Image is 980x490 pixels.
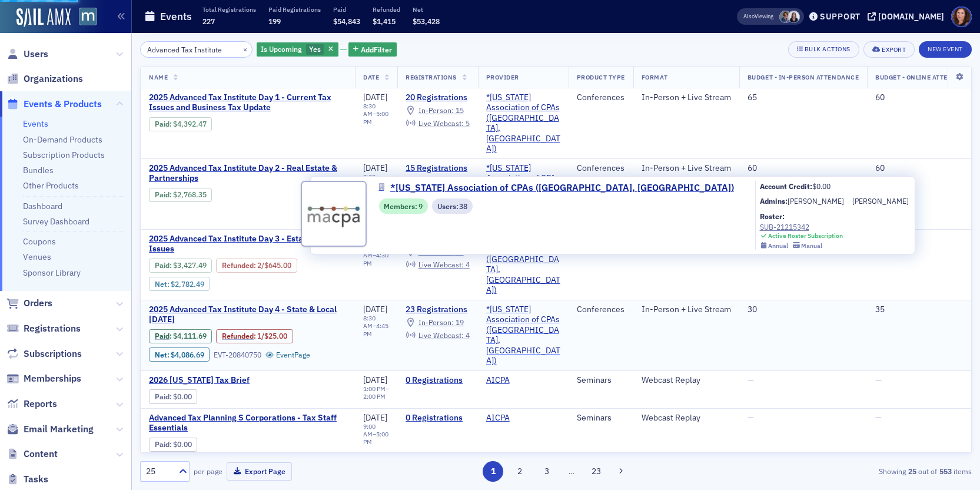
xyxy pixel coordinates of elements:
[222,332,254,340] a: Refunded
[264,261,291,270] span: $645.00
[406,260,469,270] a: Live Webcast: 4
[363,314,376,330] time: 8:30 AM
[577,413,625,423] div: Seminars
[486,304,560,366] a: *[US_STATE] Association of CPAs ([GEOGRAPHIC_DATA], [GEOGRAPHIC_DATA])
[171,280,204,289] span: $2,782.49
[363,102,389,125] div: –
[642,375,731,386] div: Webcast Replay
[149,117,212,131] div: Paid: 22 - $439247
[155,120,173,128] span: :
[363,304,387,314] span: [DATE]
[264,332,287,340] span: $25.00
[486,375,560,386] span: AICPA
[333,16,360,26] span: $54,843
[23,216,89,227] a: Survey Dashboard
[875,73,975,81] span: Budget - Online Attendance
[173,120,207,128] span: $4,392.47
[406,304,469,315] a: 23 Registrations
[456,317,464,327] span: 19
[413,16,440,26] span: $53,428
[146,465,172,478] div: 25
[265,350,310,359] a: EventPage
[71,8,97,28] a: View Homepage
[222,261,254,270] a: Refunded
[6,473,48,486] a: Tasks
[149,375,347,386] a: 2026 [US_STATE] Tax Brief
[642,92,731,103] div: In-Person + Live Stream
[6,372,81,385] a: Memberships
[363,375,387,385] span: [DATE]
[194,466,222,476] label: per page
[24,398,57,410] span: Reports
[852,196,909,206] a: [PERSON_NAME]
[868,12,948,21] button: [DOMAIN_NAME]
[486,234,560,296] span: *Maryland Association of CPAs (Timonium, MD)
[363,244,389,267] div: –
[155,350,171,359] span: Net :
[173,440,192,449] span: $0.00
[155,440,173,449] span: :
[227,462,292,481] button: Export Page
[486,92,560,154] a: *[US_STATE] Association of CPAs ([GEOGRAPHIC_DATA], [GEOGRAPHIC_DATA])
[363,314,389,337] div: –
[24,448,58,461] span: Content
[363,385,386,393] time: 1:00 PM
[466,260,470,269] span: 4
[863,41,915,58] button: Export
[406,375,469,386] a: 0 Registrations
[363,392,386,400] time: 2:00 PM
[363,322,388,337] time: 4:45 PM
[788,41,859,58] button: Bulk Actions
[6,322,81,335] a: Registrations
[16,8,71,27] a: SailAMX
[466,330,470,340] span: 4
[937,466,954,476] strong: 553
[6,72,83,85] a: Organizations
[406,413,469,423] a: 0 Registrations
[173,261,207,270] span: $3,427.49
[875,375,882,385] span: —
[155,332,173,340] span: :
[748,92,859,103] div: 65
[760,181,812,191] b: Account Credit:
[418,330,464,340] span: Live Webcast :
[149,413,347,433] a: Advanced Tax Planning S Corporations - Tax Staff Essentials
[486,375,510,386] a: AICPA
[379,198,428,213] div: Members: 9
[6,98,102,111] a: Events & Products
[171,350,204,359] span: $4,086.69
[140,41,253,58] input: Search…
[510,461,530,482] button: 2
[743,12,773,21] span: Viewing
[882,47,906,53] div: Export
[222,332,257,340] span: :
[788,11,800,23] span: Kelly Brown
[149,304,347,325] span: 2025 Advanced Tax Institute Day 4 - State & Local Tax Day
[361,44,392,55] span: Add Filter
[486,163,560,225] span: *Maryland Association of CPAs (Timonium, MD)
[577,304,625,315] div: Conferences
[173,190,207,199] span: $2,768.35
[363,102,376,118] time: 8:30 AM
[261,44,302,54] span: Is Upcoming
[878,11,944,22] div: [DOMAIN_NAME]
[768,232,843,240] div: Active Roster Subscription
[779,11,792,23] span: Chris Dougherty
[268,16,281,26] span: 199
[406,92,469,103] a: 20 Registrations
[406,119,469,128] a: Live Webcast: 5
[333,5,360,14] p: Paid
[155,392,170,401] a: Paid
[812,181,830,191] span: $0.00
[155,280,171,289] span: Net :
[24,322,81,335] span: Registrations
[214,350,261,359] div: EVT-20840750
[486,304,560,366] span: *Maryland Association of CPAs (Timonium, MD)
[379,181,743,195] a: *[US_STATE] Association of CPAs ([GEOGRAPHIC_DATA], [GEOGRAPHIC_DATA])
[23,180,79,191] a: Other Products
[384,201,418,211] span: Members :
[173,332,207,340] span: $4,111.69
[149,163,347,184] span: 2025 Advanced Tax Institute Day 2 - Real Estate & Partnerships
